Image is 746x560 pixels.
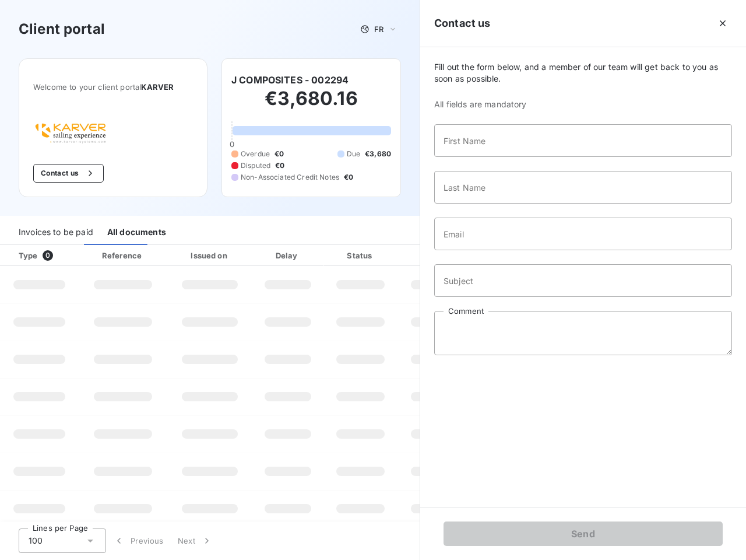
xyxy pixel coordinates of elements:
[400,250,474,261] div: Amount
[19,19,105,40] h3: Client portal
[33,164,104,183] button: Contact us
[374,24,383,34] span: FR
[29,535,43,547] span: 100
[434,124,732,157] input: placeholder
[434,218,732,250] input: placeholder
[107,220,166,245] div: All documents
[231,87,391,122] h2: €3,680.16
[365,149,391,159] span: €3,680
[141,82,174,92] span: KARVER
[434,264,732,297] input: placeholder
[275,160,284,171] span: €0
[12,250,76,261] div: Type
[326,250,395,261] div: Status
[347,149,360,159] span: Due
[241,149,270,159] span: Overdue
[434,15,491,32] h5: Contact us
[106,528,171,553] button: Previous
[434,99,732,110] span: All fields are mandatory
[255,250,321,261] div: Delay
[33,82,193,92] span: Welcome to your client portal
[444,521,723,546] button: Send
[19,220,93,245] div: Invoices to be paid
[102,251,142,260] div: Reference
[241,160,270,171] span: Disputed
[170,250,250,261] div: Issued on
[231,73,349,87] h6: J COMPOSITES - 002294
[171,528,220,553] button: Next
[230,139,234,149] span: 0
[241,172,339,183] span: Non-Associated Credit Notes
[275,149,284,159] span: €0
[344,172,353,183] span: €0
[434,171,732,204] input: placeholder
[33,121,108,145] img: Company logo
[434,61,732,85] span: Fill out the form below, and a member of our team will get back to you as soon as possible.
[43,250,53,261] span: 0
